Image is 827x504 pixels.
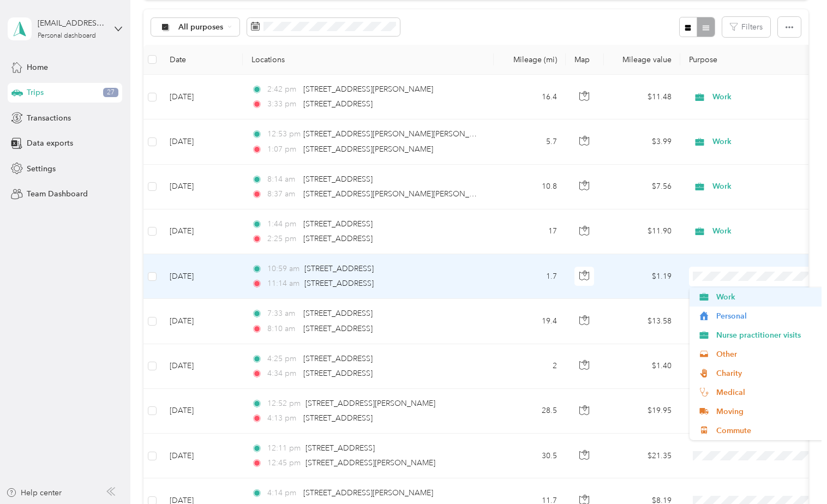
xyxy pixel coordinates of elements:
[716,310,817,322] span: Personal
[716,329,817,341] span: Nurse practitioner visits
[304,264,374,273] span: [STREET_ADDRESS]
[303,309,373,318] span: [STREET_ADDRESS]
[267,188,298,200] span: 8:37 am
[303,369,373,378] span: [STREET_ADDRESS]
[604,119,680,164] td: $3.99
[305,399,435,408] span: [STREET_ADDRESS][PERSON_NAME]
[722,17,770,37] button: Filters
[494,165,566,209] td: 10.8
[716,387,817,398] span: Medical
[766,443,827,504] iframe: Everlance-gr Chat Button Frame
[27,87,44,98] span: Trips
[6,487,62,499] button: Help center
[161,299,243,344] td: [DATE]
[27,112,71,124] span: Transactions
[267,173,298,185] span: 8:14 am
[716,291,817,303] span: Work
[267,412,298,424] span: 4:13 pm
[716,349,817,360] span: Other
[267,263,299,275] span: 10:59 am
[604,254,680,299] td: $1.19
[712,225,812,237] span: Work
[494,45,566,75] th: Mileage (mi)
[27,188,88,200] span: Team Dashboard
[267,442,301,454] span: 12:11 pm
[604,45,680,75] th: Mileage value
[161,165,243,209] td: [DATE]
[267,218,298,230] span: 1:44 pm
[494,209,566,254] td: 17
[712,181,812,193] span: Work
[494,75,566,119] td: 16.4
[161,119,243,164] td: [DATE]
[303,324,373,333] span: [STREET_ADDRESS]
[305,443,375,453] span: [STREET_ADDRESS]
[38,33,96,39] div: Personal dashboard
[494,254,566,299] td: 1.7
[303,145,433,154] span: [STREET_ADDRESS][PERSON_NAME]
[604,165,680,209] td: $7.56
[716,406,817,417] span: Moving
[161,45,243,75] th: Date
[27,62,48,73] span: Home
[267,368,298,380] span: 4:34 pm
[494,344,566,389] td: 2
[494,389,566,434] td: 28.5
[303,488,433,497] span: [STREET_ADDRESS][PERSON_NAME]
[38,17,106,29] div: [EMAIL_ADDRESS][DOMAIN_NAME]
[303,129,494,139] span: [STREET_ADDRESS][PERSON_NAME][PERSON_NAME]
[243,45,494,75] th: Locations
[303,234,373,243] span: [STREET_ADDRESS]
[716,368,817,379] span: Charity
[604,344,680,389] td: $1.40
[267,308,298,320] span: 7:33 am
[267,143,298,155] span: 1:07 pm
[304,279,374,288] span: [STREET_ADDRESS]
[161,434,243,478] td: [DATE]
[161,254,243,299] td: [DATE]
[303,175,373,184] span: [STREET_ADDRESS]
[161,209,243,254] td: [DATE]
[267,353,298,365] span: 4:25 pm
[161,75,243,119] td: [DATE]
[267,83,298,95] span: 2:42 pm
[303,99,373,109] span: [STREET_ADDRESS]
[267,128,298,140] span: 12:53 pm
[27,137,73,149] span: Data exports
[716,425,817,436] span: Commute
[566,45,604,75] th: Map
[161,344,243,389] td: [DATE]
[604,299,680,344] td: $13.58
[267,398,301,410] span: 12:52 pm
[494,434,566,478] td: 30.5
[267,233,298,245] span: 2:25 pm
[267,457,301,469] span: 12:45 pm
[303,85,433,94] span: [STREET_ADDRESS][PERSON_NAME]
[178,23,224,31] span: All purposes
[27,163,56,175] span: Settings
[303,219,373,229] span: [STREET_ADDRESS]
[494,119,566,164] td: 5.7
[604,389,680,434] td: $19.95
[267,323,298,335] span: 8:10 am
[604,434,680,478] td: $21.35
[267,98,298,110] span: 3:33 pm
[303,413,373,423] span: [STREET_ADDRESS]
[604,75,680,119] td: $11.48
[267,487,298,499] span: 4:14 pm
[494,299,566,344] td: 19.4
[303,189,494,199] span: [STREET_ADDRESS][PERSON_NAME][PERSON_NAME]
[267,278,299,290] span: 11:14 am
[305,458,435,467] span: [STREET_ADDRESS][PERSON_NAME]
[604,209,680,254] td: $11.90
[103,88,118,98] span: 27
[712,91,812,103] span: Work
[712,136,812,148] span: Work
[161,389,243,434] td: [DATE]
[303,354,373,363] span: [STREET_ADDRESS]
